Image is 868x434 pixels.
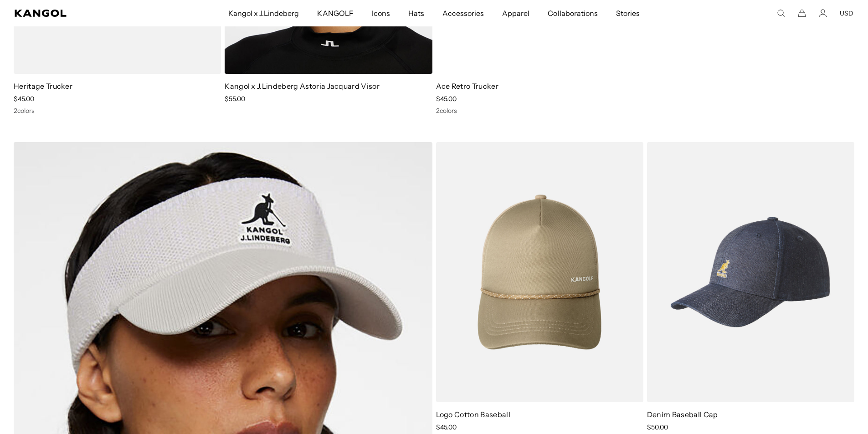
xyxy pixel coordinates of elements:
button: USD [840,9,853,17]
a: Kangol [15,10,151,17]
span: $45.00 [436,423,457,431]
img: Logo Cotton Baseball [436,142,643,403]
a: Heritage Trucker [14,82,72,91]
span: $45.00 [436,95,457,103]
span: $45.00 [14,95,34,103]
summary: Search here [777,9,785,17]
a: Kangol x J.Lindeberg Astoria Jacquard Visor [225,82,380,91]
img: Denim Baseball Cap [647,142,854,403]
a: Denim Baseball Cap [647,410,718,419]
button: Cart [798,9,806,17]
a: Logo Cotton Baseball [436,410,510,419]
span: $55.00 [225,95,245,103]
div: 2 colors [436,107,855,115]
span: $50.00 [647,423,668,431]
a: Account [819,9,827,17]
div: 2 colors [14,107,221,115]
a: Ace Retro Trucker [436,82,498,91]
